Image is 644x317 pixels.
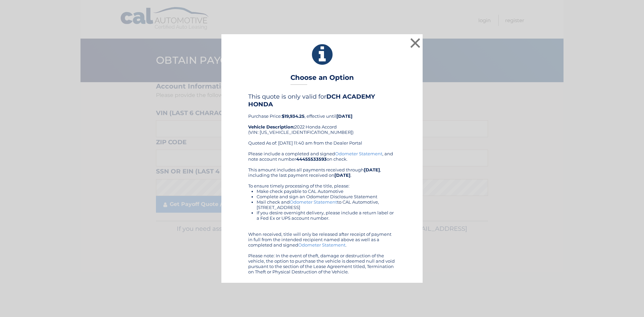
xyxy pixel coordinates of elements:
div: Purchase Price: , effective until 2022 Honda Accord (VIN: [US_VEHICLE_IDENTIFICATION_NUMBER]) Quo... [248,93,396,151]
b: [DATE] [364,167,380,172]
strong: Vehicle Description: [248,124,294,129]
b: [DATE] [334,172,351,178]
li: Mail check and to CAL Automotive, [STREET_ADDRESS] [257,199,396,210]
li: Complete and sign an Odometer Disclosure Statement [257,194,396,199]
button: × [409,36,422,50]
b: DCH ACADEMY HONDA [248,93,375,108]
li: If you desire overnight delivery, please include a return label or a Fed Ex or UPS account number. [257,210,396,221]
b: [DATE] [336,113,353,119]
a: Odometer Statement [298,242,345,248]
h3: Choose an Option [290,73,354,85]
h4: This quote is only valid for [248,93,396,108]
div: Please include a completed and signed , and note account number on check. This amount includes al... [248,151,396,274]
b: 44455533593 [296,156,327,162]
b: $19,934.25 [282,113,305,119]
a: Odometer Statement [290,199,337,205]
li: Make check payable to CAL Automotive [257,189,396,194]
a: Odometer Statement [335,151,382,156]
